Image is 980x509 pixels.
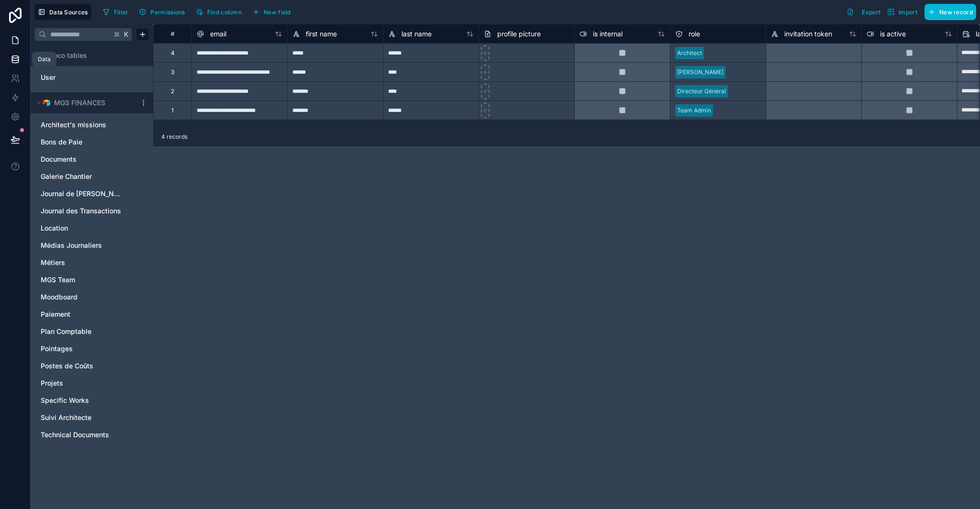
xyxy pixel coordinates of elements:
div: 1 [171,107,174,114]
div: Location [36,221,147,236]
div: Paiement [36,307,147,322]
div: Architect [677,49,702,57]
div: Team Admin [677,106,711,115]
div: Suivi Architecte [36,410,147,425]
span: Projets [41,378,63,388]
div: Postes de Coûts [36,358,147,374]
span: Moodboard [41,292,78,302]
div: 2 [171,88,174,95]
button: Filter [99,5,132,19]
a: Location [41,223,124,233]
span: 4 records [161,133,188,141]
a: Documents [41,155,124,164]
button: Noloco tables [34,49,144,62]
button: New field [249,5,294,19]
div: Technical Documents [36,427,147,443]
div: Data [38,55,51,63]
a: Journal de [PERSON_NAME] [41,189,124,199]
a: Suivi Architecte [41,413,124,422]
span: Métiers [41,258,65,267]
span: MGS Team [41,275,75,285]
div: MGS Team [36,272,147,288]
div: Bons de Paie [36,134,147,150]
div: Documents [36,152,147,167]
img: Airtable Logo [43,99,50,107]
div: Specific Works [36,393,147,408]
span: Galerie Chantier [41,172,92,181]
div: Journal de Chantier [36,186,147,201]
span: Postes de Coûts [41,361,93,371]
button: Export [843,4,884,20]
span: is internal [593,29,623,39]
div: 3 [171,68,174,76]
div: Pointages [36,341,147,356]
button: Import [884,4,921,20]
span: Technical Documents [41,430,109,440]
span: Find column [207,9,242,16]
span: Pointages [41,344,73,354]
div: 4 [171,49,175,57]
span: profile picture [497,29,541,39]
div: Projets [36,376,147,391]
span: K [123,31,130,38]
span: Filter [114,9,129,16]
span: Plan Comptable [41,327,91,336]
div: # [161,30,184,37]
a: User [41,73,114,82]
span: invitation token [784,29,832,39]
a: MGS Team [41,275,124,285]
span: role [689,29,700,39]
button: Find column [192,5,245,19]
span: New record [939,9,973,16]
span: email [210,29,226,39]
span: Paiement [41,310,70,319]
button: Airtable LogoMGS FINANCES [34,96,136,110]
span: Suivi Architecte [41,413,91,422]
a: Médias Journaliers [41,241,124,250]
a: Moodboard [41,292,124,302]
a: Journal des Transactions [41,206,124,216]
div: Galerie Chantier [36,169,147,184]
button: New record [924,4,976,20]
a: Projets [41,378,124,388]
a: Plan Comptable [41,327,124,336]
span: last name [401,29,432,39]
span: Location [41,223,68,233]
div: Métiers [36,255,147,270]
div: Médias Journaliers [36,238,147,253]
a: Architect's missions [41,120,124,130]
span: Bons de Paie [41,137,82,147]
span: Export [862,9,880,16]
a: New record [921,4,976,20]
span: Import [899,9,917,16]
span: Specific Works [41,396,89,405]
span: Documents [41,155,77,164]
span: Journal des Transactions [41,206,121,216]
a: Technical Documents [41,430,124,440]
span: New field [264,9,291,16]
div: Plan Comptable [36,324,147,339]
span: is active [880,29,906,39]
a: Galerie Chantier [41,172,124,181]
div: Journal des Transactions [36,203,147,219]
button: Data Sources [34,4,91,20]
span: Data Sources [49,9,88,16]
div: [PERSON_NAME] [677,68,724,77]
span: Architect's missions [41,120,106,130]
span: Permissions [150,9,185,16]
a: Bons de Paie [41,137,124,147]
a: Métiers [41,258,124,267]
span: Médias Journaliers [41,241,102,250]
a: Paiement [41,310,124,319]
div: Moodboard [36,289,147,305]
a: Specific Works [41,396,124,405]
div: Architect's missions [36,117,147,133]
span: Noloco tables [43,51,87,60]
a: Pointages [41,344,124,354]
span: first name [306,29,337,39]
button: Permissions [135,5,188,19]
a: Permissions [135,5,192,19]
a: Postes de Coûts [41,361,124,371]
div: User [36,70,147,85]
